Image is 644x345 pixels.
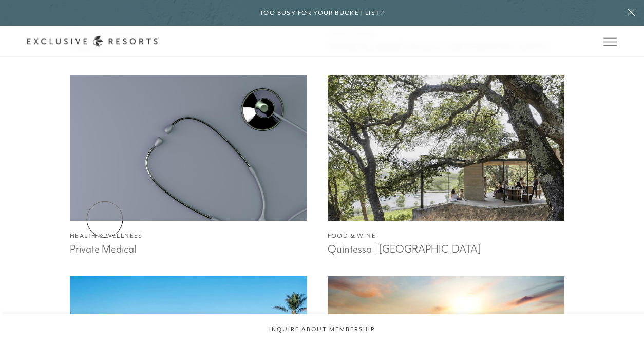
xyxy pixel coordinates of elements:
a: Food & WineQuintessa | [GEOGRAPHIC_DATA] [328,75,565,256]
h6: Too busy for your bucket list? [260,8,384,18]
h4: Health & Wellness [70,231,307,241]
h4: Food & Wine [328,231,565,241]
a: Health & WellnessPrivate Medical [70,75,307,256]
h3: Private Medical [70,240,307,256]
button: Open navigation [603,38,617,45]
article: Learn More About Private Medical [70,75,307,256]
h3: Quintessa | [GEOGRAPHIC_DATA] [328,240,565,256]
article: Learn More About Quintessa | Napa Valley [328,75,565,256]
